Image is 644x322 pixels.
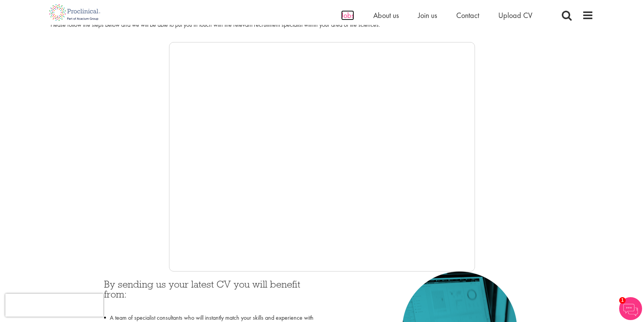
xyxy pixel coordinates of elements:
a: Jobs [341,10,354,20]
span: 1 [619,297,626,304]
h3: By sending us your latest CV you will benefit from: [104,279,316,309]
a: Upload CV [498,10,532,20]
a: Contact [456,10,479,20]
div: Please follow the steps below and we will be able to put you in touch with the relevant recruitme... [50,21,594,29]
img: Chatbot [619,297,642,320]
iframe: reCAPTCHA [5,294,103,317]
a: About us [373,10,399,20]
a: Join us [418,10,437,20]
